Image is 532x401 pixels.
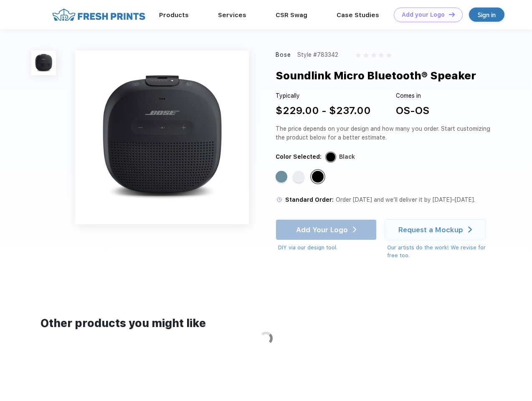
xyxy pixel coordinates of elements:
[312,171,324,183] div: Black
[468,226,472,233] img: white arrow
[387,244,494,260] div: Our artists do the work! We revise for free too.
[276,103,371,118] div: $229.00 - $237.00
[297,51,338,59] div: Style #783342
[371,53,376,58] img: gray_star.svg
[218,11,246,19] a: Services
[363,53,368,58] img: gray_star.svg
[478,10,496,20] div: Sign in
[402,11,445,18] div: Add your Logo
[276,196,283,203] img: standard order
[285,196,334,203] span: Standard Order:
[336,196,475,203] span: Order [DATE] and we’ll deliver it by [DATE]–[DATE].
[339,152,355,161] div: Black
[276,51,291,59] div: Bose
[276,152,322,161] div: Color Selected:
[449,12,455,17] img: DT
[276,124,494,142] div: The price depends on your design and how many you order. Start customizing the product below for ...
[41,315,491,332] div: Other products you might like
[50,8,148,22] img: fo%20logo%202.webp
[398,226,463,234] div: Request a Mockup
[386,53,391,58] img: gray_star.svg
[276,91,371,100] div: Typically
[379,53,384,58] img: gray_star.svg
[356,53,361,58] img: gray_star.svg
[31,51,56,75] img: func=resize&h=100
[396,91,429,100] div: Comes in
[396,103,429,118] div: OS-OS
[469,8,504,22] a: Sign in
[276,68,476,84] div: Soundlink Micro Bluetooth® Speaker
[75,51,249,224] img: func=resize&h=640
[276,11,307,19] a: CSR Swag
[293,171,304,183] div: White Smoke
[159,11,189,19] a: Products
[278,244,377,252] div: DIY via our design tool.
[276,171,287,183] div: Stone Blue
